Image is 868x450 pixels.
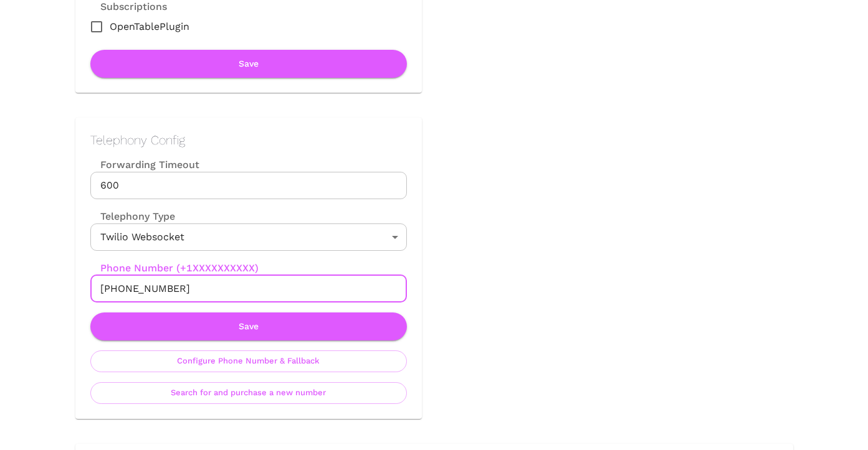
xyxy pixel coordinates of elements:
h2: Telephony Config [90,133,407,148]
label: Telephony Type [90,209,175,223]
div: Twilio Websocket [90,223,407,251]
span: OpenTablePlugin [110,19,189,34]
label: Phone Number (+1XXXXXXXXXX) [90,261,407,275]
label: Forwarding Timeout [90,157,407,172]
button: Save [90,312,407,340]
button: Configure Phone Number & Fallback [90,350,407,372]
button: Save [90,50,407,78]
button: Search for and purchase a new number [90,382,407,404]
